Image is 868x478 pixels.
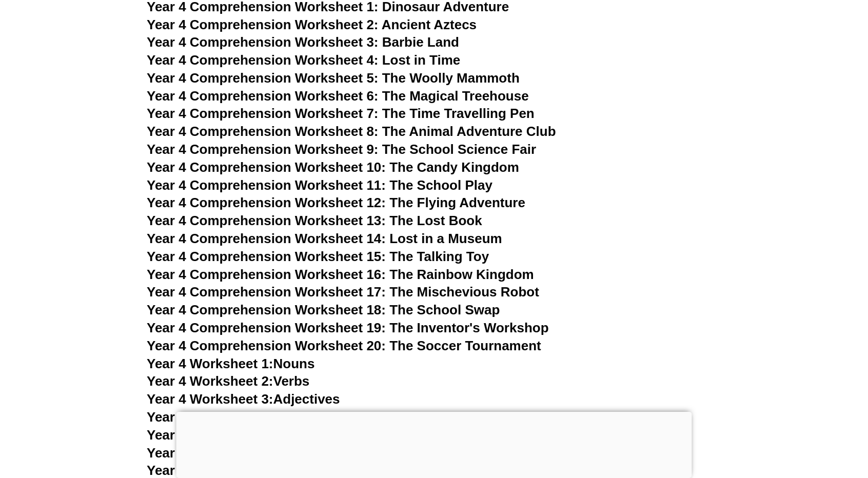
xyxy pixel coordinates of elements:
[147,52,460,68] a: Year 4 Comprehension Worksheet 4: Lost in Time
[147,17,477,32] a: Year 4 Comprehension Worksheet 2: Ancient Aztecs
[147,356,273,371] span: Year 4 Worksheet 1:
[147,409,437,425] a: Year 4 Worksheet 4:Synonyms and Antonyms
[147,142,536,157] a: Year 4 Comprehension Worksheet 9: The School Science Fair
[147,427,359,443] a: Year 4 Worksheet 5:Homophones
[147,427,273,443] span: Year 4 Worksheet 5:
[147,463,489,478] a: Year 4 Worksheet 7:Simple and Compound Sentences
[147,373,309,389] a: Year 4 Worksheet 2:Verbs
[147,177,492,193] a: Year 4 Comprehension Worksheet 11: The School Play
[147,338,541,353] a: Year 4 Comprehension Worksheet 20: The Soccer Tournament
[697,362,868,478] iframe: Chat Widget
[147,391,273,407] span: Year 4 Worksheet 3:
[147,106,535,121] a: Year 4 Comprehension Worksheet 7: The Time Travelling Pen
[147,124,556,139] a: Year 4 Comprehension Worksheet 8: The Animal Adventure Club
[147,373,273,389] span: Year 4 Worksheet 2:
[147,160,519,175] a: Year 4 Comprehension Worksheet 10: The Candy Kingdom
[147,231,502,246] a: Year 4 Comprehension Worksheet 14: Lost in a Museum
[147,463,273,478] span: Year 4 Worksheet 7:
[147,409,273,425] span: Year 4 Worksheet 4:
[147,267,534,282] a: Year 4 Comprehension Worksheet 16: The Rainbow Kingdom
[147,284,539,300] a: Year 4 Comprehension Worksheet 17: The Mischevious Robot
[147,445,359,461] a: Year 4 Worksheet 6:Conjunctions
[147,213,482,228] a: Year 4 Comprehension Worksheet 13: The Lost Book
[147,70,520,86] a: Year 4 Comprehension Worksheet 5: The Woolly Mammoth
[147,34,459,50] a: Year 4 Comprehension Worksheet 3: Barbie Land
[147,249,489,264] a: Year 4 Comprehension Worksheet 15: The Talking Toy
[147,320,549,335] a: Year 4 Comprehension Worksheet 19: The Inventor's Workshop
[147,391,340,407] a: Year 4 Worksheet 3:Adjectives
[147,356,314,371] a: Year 4 Worksheet 1:Nouns
[147,445,273,461] span: Year 4 Worksheet 6:
[147,195,525,210] a: Year 4 Comprehension Worksheet 12: The Flying Adventure
[147,302,500,317] a: Year 4 Comprehension Worksheet 18: The School Swap
[147,88,529,104] a: Year 4 Comprehension Worksheet 6: The Magical Treehouse
[176,412,692,475] iframe: Advertisement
